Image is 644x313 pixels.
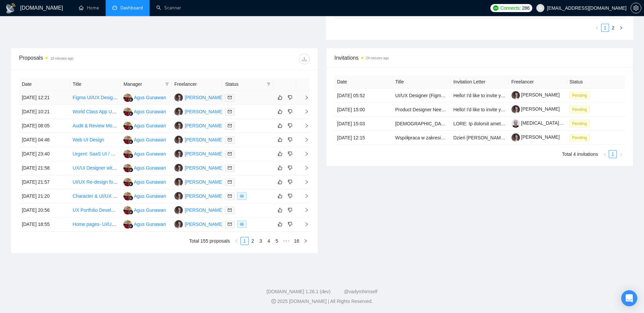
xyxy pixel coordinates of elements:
[276,206,284,214] button: like
[570,134,590,141] span: Pending
[123,192,132,200] img: AG
[228,138,232,142] span: mail
[299,137,309,142] span: right
[128,168,133,172] img: gigradar-bm.png
[70,217,121,232] td: Home pages- UI/UX/Webflow
[123,165,166,170] a: AGAgus Gunawan
[123,151,166,156] a: AGAgus Gunawan
[570,92,592,98] a: Pending
[299,54,310,64] button: download
[19,203,70,217] td: [DATE] 20:56
[334,131,392,145] td: [DATE] 12:15
[265,237,273,245] li: 4
[228,208,232,212] span: mail
[174,220,183,229] img: BP
[292,237,301,245] a: 16
[392,131,450,145] td: Współpraca w zakresie grafik
[288,123,292,128] span: dislike
[249,237,256,245] a: 2
[286,164,294,172] button: dislike
[123,179,166,184] a: AGAgus Gunawan
[19,105,70,119] td: [DATE] 10:21
[134,164,166,172] div: Agus Gunawan
[70,147,121,161] td: Urgent: SaaS UI / UX Design Improvements
[570,106,590,113] span: Pending
[286,150,294,158] button: dislike
[156,5,181,11] a: searchScanner
[267,289,331,294] a: [DOMAIN_NAME] 1.26.1 (dev)
[121,78,172,91] th: Manager
[286,108,294,116] button: dislike
[512,120,598,126] a: [MEDICAL_DATA][PERSON_NAME]
[562,150,598,158] li: Total 4 invitations
[395,135,456,140] a: Współpraca w zakresie grafik
[299,56,309,62] span: download
[19,119,70,133] td: [DATE] 08:05
[70,203,121,217] td: UX Portfolio Development Assistance
[134,221,166,228] div: Agus Gunawan
[128,196,133,200] img: gigradar-bm.png
[366,56,389,60] time: 24 minutes ago
[595,26,599,30] span: left
[174,165,223,170] a: BP[PERSON_NAME]
[288,95,292,100] span: dislike
[276,164,284,172] button: like
[73,179,166,185] a: UI/UX Re-design for AI Companion Web App
[73,123,214,128] a: Audit & Review Mobile App UI/UX - for Accessibility & Enhancement
[512,133,520,142] img: c1C7RLOuIqWGUqC5q0T5g_uXYEr0nxaCA-yUGdWtBsKA4uU0FIzoRkz0CeEuyj6lff
[299,151,309,156] span: right
[228,124,232,128] span: mail
[134,206,166,214] div: Agus Gunawan
[228,152,232,156] span: mail
[299,194,309,198] span: right
[134,122,166,129] div: Agus Gunawan
[128,182,133,186] img: gigradar-bm.png
[286,192,294,200] button: dislike
[334,88,392,103] td: [DATE] 05:52
[278,151,282,156] span: like
[609,150,617,158] li: 1
[593,24,601,32] li: Previous Page
[278,179,282,185] span: like
[276,150,284,158] button: like
[174,206,183,214] img: BP
[79,5,99,11] a: homeHome
[609,24,617,32] li: 2
[174,95,223,100] a: BP[PERSON_NAME]
[165,82,169,86] span: filter
[267,82,271,86] span: filter
[174,123,223,128] a: BP[PERSON_NAME]
[570,120,590,127] span: Pending
[617,24,625,32] li: Next Page
[19,161,70,175] td: [DATE] 21:58
[185,178,223,186] div: [PERSON_NAME]
[538,6,543,10] span: user
[276,136,284,144] button: like
[617,24,625,32] button: right
[225,80,264,88] span: Status
[299,109,309,114] span: right
[228,96,232,100] span: mail
[174,192,183,200] img: BP
[567,75,625,88] th: Status
[123,193,166,198] a: AGAgus Gunawan
[265,237,272,245] a: 4
[128,153,133,158] img: gigradar-bm.png
[185,206,223,214] div: [PERSON_NAME]
[286,93,294,102] button: dislike
[123,137,166,142] a: AGAgus Gunawan
[123,150,132,158] img: AG
[304,239,308,243] span: right
[276,192,284,200] button: like
[609,24,617,32] a: 2
[123,164,132,172] img: AG
[286,178,294,186] button: dislike
[123,109,166,114] a: AGAgus Gunawan
[299,180,309,184] span: right
[344,289,377,294] a: @vadymhimself
[278,222,282,227] span: like
[19,175,70,189] td: [DATE] 21:57
[395,107,500,112] a: Product Designer Needed for New iOS Mobile App
[631,5,641,11] a: setting
[70,91,121,105] td: Figma UI/UX Designer for SaaS Proof of Concept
